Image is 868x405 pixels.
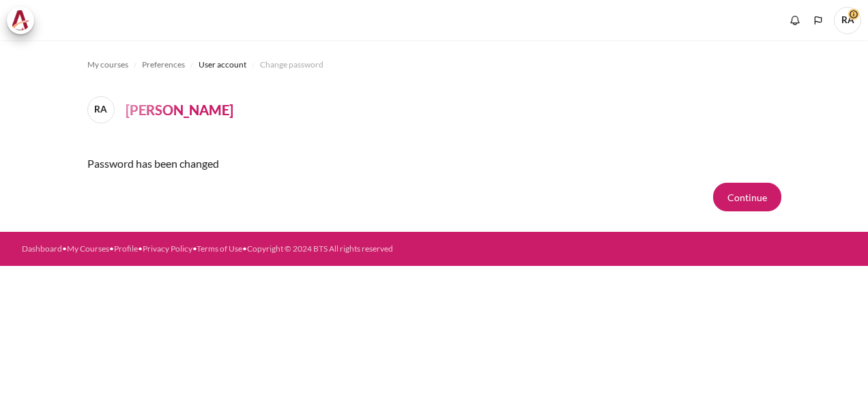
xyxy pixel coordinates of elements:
[247,243,393,254] a: Copyright © 2024 BTS All rights reserved
[114,243,138,254] a: Profile
[834,7,861,34] span: RA
[87,57,128,73] a: My courses
[126,100,233,120] h4: [PERSON_NAME]
[143,243,192,254] a: Privacy Policy
[22,243,476,255] div: • • • • •
[7,7,41,34] a: Architeck Architeck
[22,243,62,254] a: Dashboard
[11,10,30,31] img: Architeck
[142,57,185,73] a: Preferences
[87,96,115,123] span: RA
[67,243,109,254] a: My Courses
[87,145,781,183] div: Password has been changed
[142,59,185,71] span: Preferences
[87,96,120,123] a: RA
[260,57,323,73] a: Change password
[87,59,128,71] span: My courses
[260,59,323,71] span: Change password
[199,59,246,71] span: User account
[87,54,781,76] nav: Navigation bar
[197,243,242,254] a: Terms of Use
[713,183,781,211] button: Continue
[834,7,861,34] a: User menu
[808,10,828,31] button: Languages
[785,10,805,31] div: Show notification window with no new notifications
